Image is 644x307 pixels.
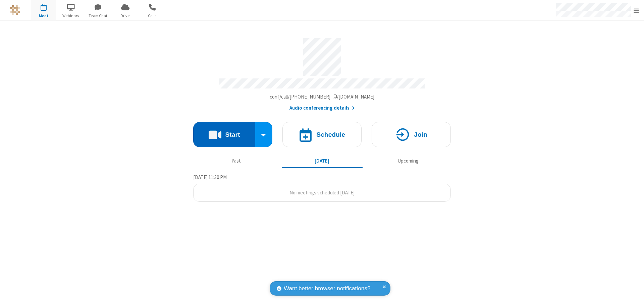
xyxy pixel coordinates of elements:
[193,33,451,112] section: Account details
[58,13,84,19] span: Webinars
[140,13,165,19] span: Calls
[255,122,273,147] div: Start conference options
[31,13,56,19] span: Meet
[270,93,375,101] button: Copy my meeting room linkCopy my meeting room link
[193,174,227,180] span: [DATE] 11:30 PM
[225,131,240,138] h4: Start
[289,189,355,196] span: No meetings scheduled [DATE]
[289,104,355,112] button: Audio conferencing details
[193,122,255,147] button: Start
[193,173,451,202] section: Today's Meetings
[113,13,138,19] span: Drive
[282,155,363,167] button: [DATE]
[196,155,277,167] button: Past
[414,131,427,138] h4: Join
[316,131,345,138] h4: Schedule
[86,13,111,19] span: Team Chat
[372,122,451,147] button: Join
[282,122,362,147] button: Schedule
[10,5,20,15] img: QA Selenium DO NOT DELETE OR CHANGE
[270,94,375,100] span: Copy my meeting room link
[284,284,370,293] span: Want better browser notifications?
[368,155,448,167] button: Upcoming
